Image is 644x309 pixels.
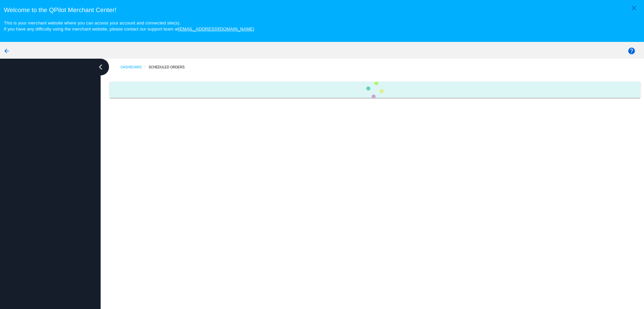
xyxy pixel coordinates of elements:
[630,4,638,12] mat-icon: close
[149,62,191,72] a: Scheduled Orders
[120,62,149,72] a: Dashboard
[3,47,11,55] mat-icon: arrow_back
[628,47,636,55] mat-icon: help
[4,20,254,32] small: This is your merchant website where you can access your account and connected site(s). If you hav...
[95,62,106,72] i: chevron_left
[178,26,254,32] a: [EMAIL_ADDRESS][DOMAIN_NAME]
[4,6,640,14] h3: Welcome to the QPilot Merchant Center!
